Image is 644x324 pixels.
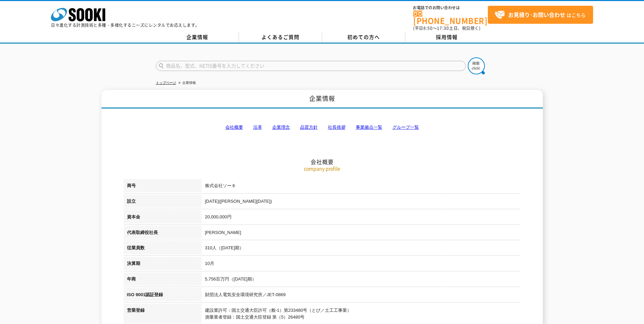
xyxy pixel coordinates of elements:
[124,257,202,272] th: 決算期
[488,6,593,24] a: お見積り･お問い合わせはこちら
[405,32,489,42] a: 採用情報
[508,11,565,19] strong: お見積り･お問い合わせ
[51,23,200,27] p: 日々進化する計測技術と多種・多様化するニーズにレンタルでお応えします。
[177,79,196,87] li: 企業情報
[124,288,202,304] th: ISO 9001認証登録
[468,57,485,74] img: btn_search.png
[124,195,202,210] th: 設立
[272,125,290,130] a: 企業理念
[437,25,449,31] span: 17:30
[124,90,521,165] h2: 会社概要
[413,25,480,31] span: (平日 ～ 土日、祝日除く)
[413,11,488,24] a: [PHONE_NUMBER]
[322,32,405,42] a: 初めての方へ
[328,125,346,130] a: 社長挨拶
[253,125,262,130] a: 沿革
[392,125,419,130] a: グループ一覧
[156,81,176,85] a: トップページ
[202,210,521,226] td: 20,000,000円
[124,241,202,257] th: 従業員数
[124,179,202,195] th: 商号
[202,288,521,304] td: 財団法人電気安全環境研究所／JET-0869
[495,10,586,20] span: はこちら
[124,165,521,172] p: company profile
[413,6,488,10] span: お電話でのお問い合わせは
[202,241,521,257] td: 310人（[DATE]期）
[124,272,202,288] th: 年商
[347,33,380,41] span: 初めての方へ
[124,210,202,226] th: 資本金
[124,226,202,241] th: 代表取締役社長
[156,61,466,71] input: 商品名、型式、NETIS番号を入力してください
[202,195,521,210] td: [DATE]([PERSON_NAME][DATE])
[202,272,521,288] td: 5,756百万円（[DATE]期）
[156,32,239,42] a: 企業情報
[239,32,322,42] a: よくあるご質問
[202,179,521,195] td: 株式会社ソーキ
[202,257,521,272] td: 10月
[423,25,433,31] span: 8:50
[225,125,243,130] a: 会社概要
[300,125,318,130] a: 品質方針
[356,125,382,130] a: 事業拠点一覧
[102,90,543,109] h1: 企業情報
[202,226,521,241] td: [PERSON_NAME]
